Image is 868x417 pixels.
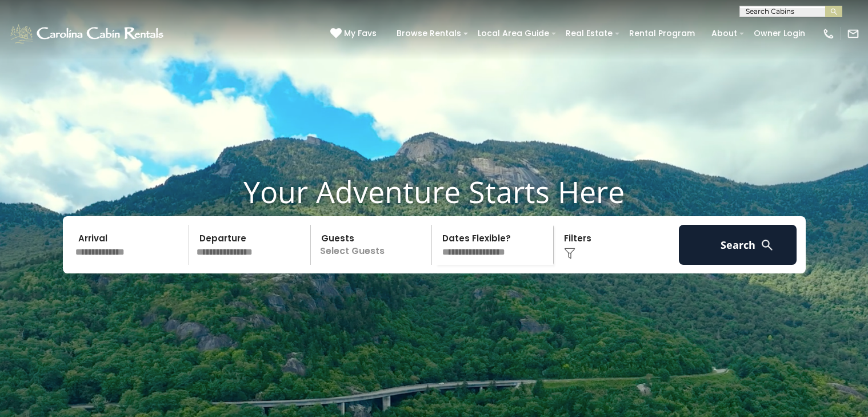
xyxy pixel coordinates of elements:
[706,25,743,42] a: About
[564,248,575,259] img: filter--v1.png
[391,25,467,42] a: Browse Rentals
[760,238,774,252] img: search-regular-white.png
[472,25,555,42] a: Local Area Guide
[560,25,618,42] a: Real Estate
[679,225,797,265] button: Search
[344,27,377,39] span: My Favs
[623,25,701,42] a: Rental Program
[847,27,859,40] img: mail-regular-white.png
[822,27,835,40] img: phone-regular-white.png
[330,27,379,40] a: My Favs
[9,174,859,209] h1: Your Adventure Starts Here
[314,225,432,265] p: Select Guests
[748,25,811,42] a: Owner Login
[9,22,167,45] img: White-1-1-2.png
